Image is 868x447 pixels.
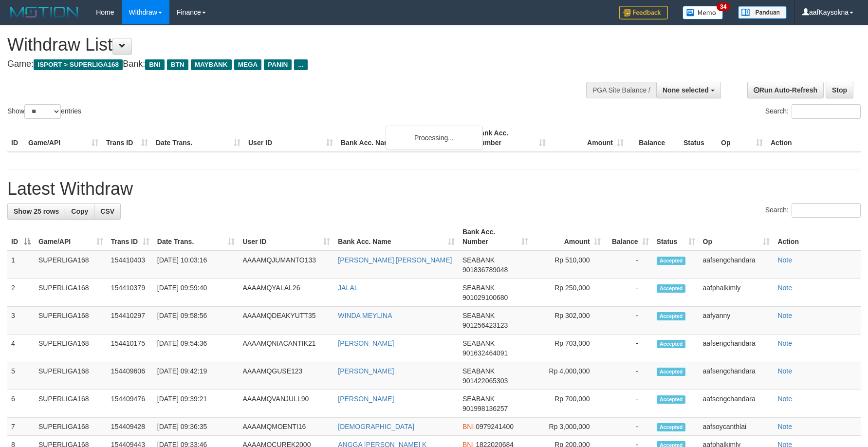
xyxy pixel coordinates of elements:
a: Note [777,284,792,292]
td: - [605,418,653,436]
td: 154410403 [107,251,153,279]
input: Search: [792,104,861,119]
td: [DATE] 09:59:40 [153,279,239,307]
span: CSV [100,207,114,215]
td: AAAAMQJUMANTO133 [239,251,334,279]
td: AAAAMQNIACANTIK21 [239,335,334,362]
td: 2 [7,279,35,307]
a: [PERSON_NAME] [338,339,394,347]
td: 7 [7,418,35,436]
span: Copy 901998136257 to clipboard [462,405,508,412]
span: Copy 0979241400 to clipboard [476,423,514,430]
h1: Withdraw List [7,35,569,55]
div: PGA Site Balance / [586,82,656,98]
td: 5 [7,362,35,390]
td: aafsengchandara [699,251,774,279]
a: [PERSON_NAME] [PERSON_NAME] [338,256,452,264]
span: Accepted [657,257,686,265]
td: aafsoycanthlai [699,418,774,436]
th: ID [7,124,24,152]
td: Rp 4,000,000 [532,362,605,390]
span: Accepted [657,368,686,376]
span: ISPORT > SUPERLIGA168 [34,59,123,70]
button: None selected [656,82,721,98]
td: Rp 3,000,000 [532,418,605,436]
a: JALAL [338,284,358,292]
img: Button%20Memo.svg [683,6,723,19]
th: Date Trans. [152,124,244,152]
span: Copy 901632464091 to clipboard [462,349,508,357]
td: SUPERLIGA168 [35,418,107,436]
a: [PERSON_NAME] [338,367,394,375]
span: Show 25 rows [14,207,59,215]
span: Copy 901422065303 to clipboard [462,377,508,385]
td: 4 [7,335,35,362]
a: Note [777,339,792,347]
td: [DATE] 09:54:36 [153,335,239,362]
label: Show entries [7,104,81,119]
th: Op: activate to sort column ascending [699,223,774,251]
span: BNI [462,423,474,430]
th: Status [680,124,717,152]
td: 1 [7,251,35,279]
td: - [605,362,653,390]
td: [DATE] 10:03:16 [153,251,239,279]
span: Accepted [657,340,686,348]
span: BTN [167,59,188,70]
select: Showentries [24,104,61,119]
span: SEABANK [462,339,495,347]
div: Processing... [386,126,483,150]
a: Copy [65,203,94,220]
a: Note [777,395,792,403]
th: Amount [550,124,628,152]
span: Accepted [657,423,686,431]
td: SUPERLIGA168 [35,362,107,390]
span: Copy 901256423123 to clipboard [462,321,508,329]
td: - [605,335,653,362]
td: 154410297 [107,307,153,335]
td: Rp 703,000 [532,335,605,362]
th: Op [717,124,767,152]
td: SUPERLIGA168 [35,390,107,418]
a: Show 25 rows [7,203,65,220]
span: None selected [663,86,709,94]
a: [DEMOGRAPHIC_DATA] [338,423,414,430]
td: 154409428 [107,418,153,436]
a: WINDA MEYLINA [338,312,392,319]
img: MOTION_logo.png [7,5,81,19]
td: aafsengchandara [699,362,774,390]
td: 154409606 [107,362,153,390]
span: SEABANK [462,284,495,292]
span: Copy 901836789048 to clipboard [462,266,508,274]
img: Feedback.jpg [619,6,668,19]
span: ... [294,59,307,70]
span: 34 [717,2,730,11]
td: 3 [7,307,35,335]
a: Stop [826,82,853,98]
td: Rp 302,000 [532,307,605,335]
td: - [605,279,653,307]
td: aafsengchandara [699,390,774,418]
a: Note [777,423,792,430]
th: Game/API [24,124,102,152]
th: Bank Acc. Name: activate to sort column ascending [334,223,459,251]
th: Date Trans.: activate to sort column ascending [153,223,239,251]
span: Accepted [657,284,686,293]
td: AAAAMQYALAL26 [239,279,334,307]
td: [DATE] 09:39:21 [153,390,239,418]
td: aafphalkimly [699,279,774,307]
td: aafsengchandara [699,335,774,362]
span: PANIN [264,59,292,70]
input: Search: [792,203,861,218]
a: Note [777,312,792,319]
th: ID: activate to sort column descending [7,223,35,251]
td: Rp 700,000 [532,390,605,418]
span: SEABANK [462,312,495,319]
td: AAAAMQVANJULL90 [239,390,334,418]
th: Amount: activate to sort column ascending [532,223,605,251]
span: SEABANK [462,395,495,403]
th: Balance [628,124,680,152]
th: Bank Acc. Number [472,124,550,152]
td: aafyanny [699,307,774,335]
img: panduan.png [738,6,787,19]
